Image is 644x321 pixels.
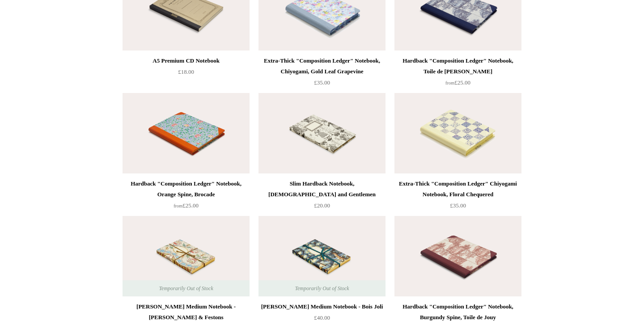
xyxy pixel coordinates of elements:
[258,55,386,92] a: Extra-Thick "Composition Ledger" Notebook, Chiyogami, Gold Leaf Grapevine £35.00
[258,93,386,173] a: Slim Hardback Notebook, Ladies and Gentlemen Slim Hardback Notebook, Ladies and Gentlemen
[123,93,250,173] img: Hardback "Composition Ledger" Notebook, Orange Spine, Brocade
[397,178,519,200] div: Extra-Thick "Composition Ledger" Chiyogami Notebook, Floral Chequered
[150,280,222,296] span: Temporarily Out of Stock
[445,79,470,86] span: £25.00
[450,202,466,209] span: £35.00
[394,178,521,215] a: Extra-Thick "Composition Ledger" Chiyogami Notebook, Floral Chequered £35.00
[123,178,250,215] a: Hardback "Composition Ledger" Notebook, Orange Spine, Brocade from£25.00
[286,280,358,296] span: Temporarily Out of Stock
[258,178,386,215] a: Slim Hardback Notebook, [DEMOGRAPHIC_DATA] and Gentlemen £20.00
[314,202,330,209] span: £20.00
[258,216,386,296] img: Antoinette Poisson Medium Notebook - Bois Joli
[394,216,521,296] img: Hardback "Composition Ledger" Notebook, Burgundy Spine, Toile de Jouy
[394,55,521,92] a: Hardback "Composition Ledger" Notebook, Toile de [PERSON_NAME] from£25.00
[125,178,247,200] div: Hardback "Composition Ledger" Notebook, Orange Spine, Brocade
[258,93,386,173] img: Slim Hardback Notebook, Ladies and Gentlemen
[261,178,383,200] div: Slim Hardback Notebook, [DEMOGRAPHIC_DATA] and Gentlemen
[123,216,250,296] a: Antoinette Poisson Medium Notebook - Guirlande & Festons Antoinette Poisson Medium Notebook - Gui...
[445,80,454,85] span: from
[397,55,519,77] div: Hardback "Composition Ledger" Notebook, Toile de [PERSON_NAME]
[125,55,247,66] div: A5 Premium CD Notebook
[394,93,521,173] a: Extra-Thick "Composition Ledger" Chiyogami Notebook, Floral Chequered Extra-Thick "Composition Le...
[261,301,383,312] div: [PERSON_NAME] Medium Notebook - Bois Joli
[174,202,199,209] span: £25.00
[258,216,386,296] a: Antoinette Poisson Medium Notebook - Bois Joli Antoinette Poisson Medium Notebook - Bois Joli Tem...
[123,55,250,92] a: A5 Premium CD Notebook £18.00
[394,216,521,296] a: Hardback "Composition Ledger" Notebook, Burgundy Spine, Toile de Jouy Hardback "Composition Ledge...
[123,93,250,173] a: Hardback "Composition Ledger" Notebook, Orange Spine, Brocade Hardback "Composition Ledger" Noteb...
[314,314,330,321] span: £40.00
[123,216,250,296] img: Antoinette Poisson Medium Notebook - Guirlande & Festons
[178,68,194,75] span: £18.00
[174,203,182,208] span: from
[314,79,330,86] span: £35.00
[394,93,521,173] img: Extra-Thick "Composition Ledger" Chiyogami Notebook, Floral Chequered
[261,55,383,77] div: Extra-Thick "Composition Ledger" Notebook, Chiyogami, Gold Leaf Grapevine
